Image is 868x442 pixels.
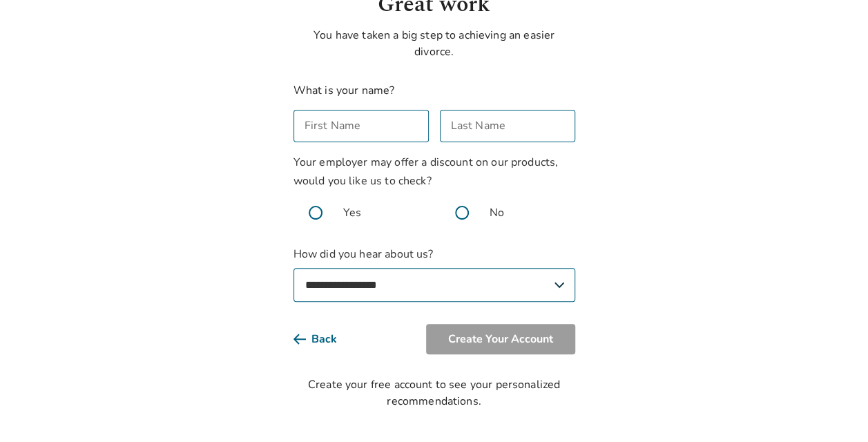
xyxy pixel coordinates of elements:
span: Your employer may offer a discount on our products, would you like us to check? [293,155,559,189]
label: What is your name? [293,83,395,98]
p: You have taken a big step to achieving an easier divorce. [293,27,575,60]
select: How did you hear about us? [293,268,575,302]
label: How did you hear about us? [293,246,575,302]
span: Yes [343,204,361,221]
div: Create your free account to see your personalized recommendations. [293,376,575,410]
span: No [490,204,504,221]
button: Create Your Account [426,324,575,354]
iframe: Chat Widget [799,376,868,442]
button: Back [293,324,359,354]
